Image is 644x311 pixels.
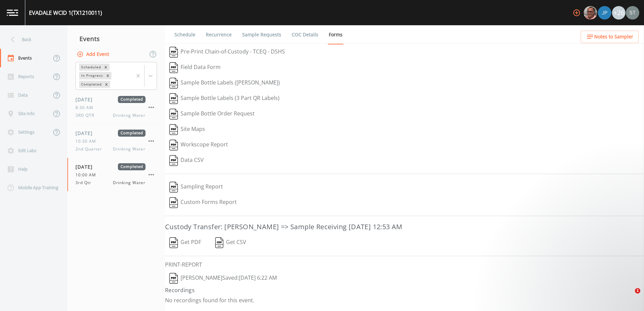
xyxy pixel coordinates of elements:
h3: Custody Transfer: [PERSON_NAME] => Sample Receiving [DATE] 12:53 AM [165,221,644,232]
img: logo [7,9,18,16]
button: Custom Forms Report [165,195,241,210]
a: Recurrence [205,25,233,44]
img: svg%3e [169,140,178,150]
a: COC Details [291,25,319,44]
div: Events [67,30,165,47]
img: svg%3e [169,62,178,73]
img: svg%3e [169,93,178,104]
span: 3RD QTR [75,112,98,118]
button: Pre-Print Chain-of-Custody - TCEQ - DSHS [165,44,289,60]
a: [DATE]Completed10:30 AM2nd QuarterDrinking Water [67,124,165,158]
img: svg%3e [169,155,178,166]
div: Mike Franklin [583,6,598,20]
div: Remove Scheduled [102,64,109,71]
button: Workscope Report [165,137,232,153]
span: [DATE] [75,130,97,137]
img: svg%3e [169,109,178,119]
a: Sample Requests [241,25,282,44]
span: 8:30 AM [75,105,97,111]
a: [DATE]Completed8:30 AM3RD QTRDrinking Water [67,91,165,124]
img: svg%3e [169,78,178,89]
img: e2d790fa78825a4bb76dcb6ab311d44c [584,6,597,20]
div: Scheduled [79,64,102,71]
p: No recordings found for this event. [165,297,644,304]
img: svg%3e [169,237,178,248]
span: Completed [118,96,146,103]
h6: PRINT-REPORT [165,262,644,268]
span: [DATE] [75,163,97,170]
div: Remove In Progress [104,72,111,79]
button: Site Maps [165,122,210,137]
div: Joshua gere Paul [598,6,612,20]
span: Completed [118,130,146,137]
img: svg%3e [169,182,178,193]
span: Completed [118,163,146,170]
img: svg%3e [169,273,178,284]
button: Sampling Report [165,179,227,195]
button: [PERSON_NAME]Saved:[DATE] 6:22 AM [165,271,281,286]
div: EVADALE WCID 1 (TX1210011) [29,9,102,17]
button: Get CSV [211,235,251,250]
a: Forms [328,25,344,44]
img: svg%3e [169,124,178,135]
span: Notes to Sampler [594,33,633,41]
img: 41241ef155101aa6d92a04480b0d0000 [598,6,611,20]
button: Notes to Sampler [581,31,639,43]
span: [DATE] [75,96,97,103]
span: 2nd Quarter [75,146,106,152]
a: [DATE]Completed10:00 AM3rd QtrDrinking Water [67,158,165,192]
span: 3rd Qtr [75,180,95,186]
button: Field Data Form [165,60,225,75]
div: Completed [79,81,103,88]
button: Sample Bottle Order Request [165,106,259,122]
button: Add Event [75,48,112,61]
div: In Progress [79,72,104,79]
span: 10:30 AM [75,138,100,144]
div: +26 [612,6,625,20]
span: Drinking Water [113,146,146,152]
a: Schedule [173,25,196,44]
img: 8315ae1e0460c39f28dd315f8b59d613 [626,6,639,20]
img: svg%3e [169,47,178,58]
span: 10:00 AM [75,172,100,178]
span: 1 [635,288,640,293]
button: Data CSV [165,153,208,168]
img: svg%3e [169,197,178,208]
div: Remove Completed [103,81,110,88]
button: Sample Bottle Labels ([PERSON_NAME]) [165,75,284,91]
span: Drinking Water [113,180,146,186]
span: Drinking Water [113,112,146,118]
button: Sample Bottle Labels (3 Part QR Labels) [165,91,284,106]
img: svg%3e [215,237,224,248]
iframe: Intercom live chat [621,288,637,304]
h4: Recordings [165,286,644,294]
button: Get PDF [165,235,205,250]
